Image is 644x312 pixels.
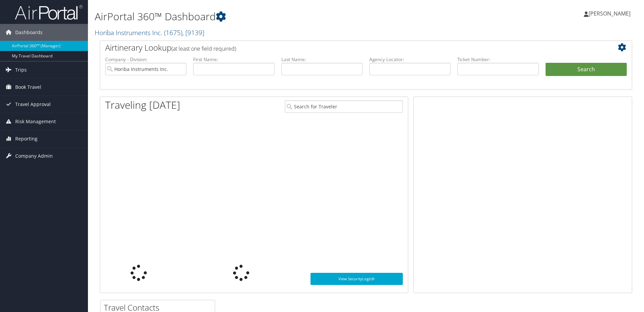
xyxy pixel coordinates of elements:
[310,273,403,285] a: View SecurityLogic®
[164,28,182,37] span: ( 1675 )
[95,28,204,37] a: Horiba Instruments Inc.
[105,42,582,53] h2: Airtinerary Lookup
[15,113,56,130] span: Risk Management
[15,24,43,41] span: Dashboards
[95,9,456,24] h1: AirPortal 360™ Dashboard
[171,45,236,52] span: (at least one field required)
[589,10,630,17] span: [PERSON_NAME]
[369,56,451,63] label: Agency Locator:
[105,98,180,112] h1: Traveling [DATE]
[15,148,53,164] span: Company Admin
[285,100,403,113] input: Search for Traveler
[15,130,38,147] span: Reporting
[281,56,363,63] label: Last Name:
[15,96,51,113] span: Travel Approval
[457,56,538,63] label: Ticket Number:
[193,56,274,63] label: First Name:
[15,4,83,20] img: airportal-logo.png
[546,63,627,76] button: Search
[15,61,27,78] span: Trips
[105,56,186,63] label: Company - Division:
[584,3,637,24] a: [PERSON_NAME]
[182,28,204,37] span: , [ 9139 ]
[15,79,41,96] span: Book Travel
